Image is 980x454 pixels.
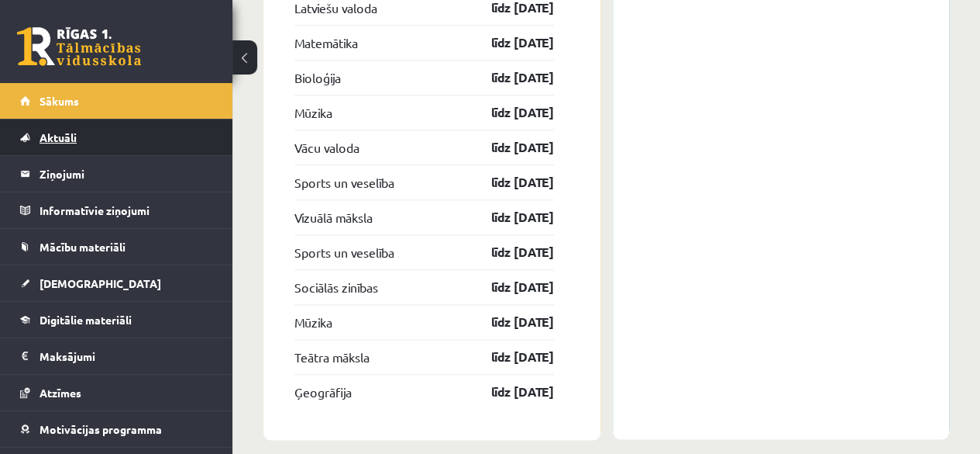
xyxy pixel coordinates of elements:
a: Digitālie materiāli [20,302,213,338]
span: Sākums [40,94,79,108]
span: [DEMOGRAPHIC_DATA] [40,276,161,290]
a: līdz [DATE] [464,33,554,52]
a: Sociālās zinības [294,278,378,296]
a: Rīgas 1. Tālmācības vidusskola [17,27,141,66]
legend: Ziņojumi [40,156,213,192]
a: Mācību materiāli [20,229,213,265]
a: līdz [DATE] [464,243,554,262]
a: Vācu valoda [294,138,359,157]
a: līdz [DATE] [464,383,554,401]
a: līdz [DATE] [464,173,554,192]
a: Matemātika [294,33,358,52]
a: līdz [DATE] [464,278,554,296]
span: Aktuāli [40,130,77,144]
legend: Informatīvie ziņojumi [40,192,213,228]
a: līdz [DATE] [464,348,554,366]
a: Sports un veselība [294,173,394,192]
span: Mācību materiāli [40,240,126,254]
a: Ziņojumi [20,156,213,192]
a: līdz [DATE] [464,68,554,87]
a: Mūzika [294,103,332,122]
a: Informatīvie ziņojumi [20,192,213,228]
a: līdz [DATE] [464,138,554,157]
a: Teātra māksla [294,348,370,366]
legend: Maksājumi [40,338,213,374]
a: Sports un veselība [294,243,394,262]
a: Ģeogrāfija [294,383,352,401]
a: Mūzika [294,313,332,331]
span: Digitālie materiāli [40,313,132,327]
a: Aktuāli [20,120,213,155]
a: līdz [DATE] [464,103,554,122]
a: Motivācijas programma [20,411,213,447]
a: Bioloģija [294,68,341,87]
a: līdz [DATE] [464,208,554,227]
span: Atzīmes [40,386,81,400]
a: Sākums [20,83,213,119]
a: Vizuālā māksla [294,208,373,227]
a: Atzīmes [20,375,213,411]
a: [DEMOGRAPHIC_DATA] [20,265,213,301]
span: Motivācijas programma [40,422,162,436]
a: līdz [DATE] [464,313,554,331]
a: Maksājumi [20,338,213,374]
